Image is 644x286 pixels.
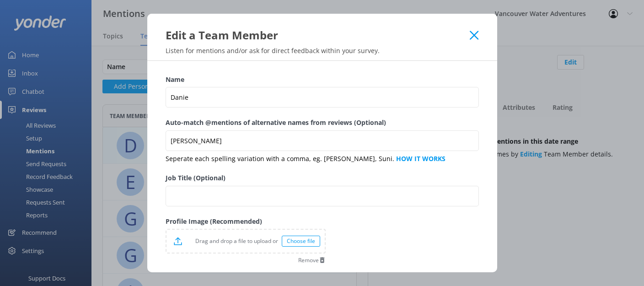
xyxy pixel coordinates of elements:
a: HOW IT WORKS [396,154,445,163]
p: Seperate each spelling variation with a comma, eg. [PERSON_NAME], Suni. [166,154,479,164]
div: Choose file [282,236,320,247]
label: Profile Image (Recommended) [166,216,326,227]
label: Auto-match @mentions of alternative names from reviews (Optional) [166,118,479,128]
p: Drag and drop a file to upload or [182,237,282,245]
label: Name [166,75,479,85]
p: Listen for mentions and/or ask for direct feedback within your survey. [147,46,497,55]
span: Remove [298,258,319,263]
div: Edit a Team Member [166,27,470,43]
button: Close [470,31,478,40]
label: Job Title (Optional) [166,173,479,183]
button: Remove [298,257,326,264]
